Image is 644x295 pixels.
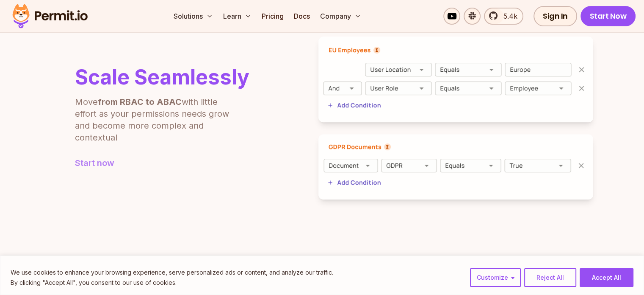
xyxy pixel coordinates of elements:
a: Sign In [533,6,577,26]
a: Pricing [258,8,287,25]
p: By clicking "Accept All", you consent to our use of cookies. [11,278,333,288]
button: Learn [220,8,255,25]
h2: Scale Seamlessly [75,67,249,87]
p: Move with little effort as your permissions needs grow and become more complex and contextual [75,96,240,143]
button: Company [317,8,365,25]
button: Reject All [524,268,576,287]
a: Docs [290,8,313,25]
p: We use cookies to enhance your browsing experience, serve personalized ads or content, and analyz... [11,267,333,278]
button: Solutions [170,8,216,25]
button: Customize [470,268,521,287]
b: from RBAC to ABAC [98,97,182,107]
a: 5.4k [484,8,523,25]
span: 5.4k [498,11,517,21]
button: Accept All [580,268,633,287]
img: Permit logo [8,2,91,31]
a: Start now [75,157,249,169]
a: Start Now [580,6,636,26]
